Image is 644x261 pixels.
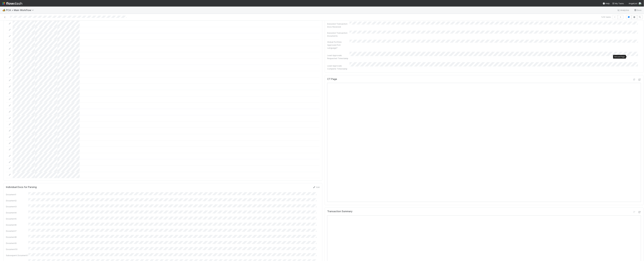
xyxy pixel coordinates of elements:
[327,78,337,81] h5: CT Page
[6,199,28,202] div: Document2
[6,205,28,208] div: Document3
[6,254,28,257] div: Subsequent Document1
[327,31,350,37] div: Executed Transaction Documents
[313,186,320,188] a: Edit
[603,2,610,5] div: Help
[6,224,28,226] div: Document6
[601,15,611,18] span: 1 of 2 tasks
[6,9,35,12] span: PCA > Main Workflow
[6,193,28,196] div: Document1
[6,242,28,245] div: Document9
[634,8,642,12] a: Docs
[6,186,37,189] h5: Individual Docs for Parsing
[2,9,5,11] span: 🏕️
[327,22,350,28] div: Executed Transaction Docs Received
[327,210,352,213] h5: Transaction Summary
[6,248,28,251] div: Document10
[6,230,28,233] div: Document7
[6,217,28,220] div: Document5
[639,2,642,5] img: avatar_b6a6ccf4-6160-40f7-90da-56c3221167ae.png
[6,211,28,214] div: Document4
[2,1,22,6] img: logo-inverted-e16ddd16eac7371096b0.svg
[327,54,350,60] div: Lead Approvals Requested Timestamp
[6,236,28,239] div: Document8
[327,40,350,49] div: Global Portfolio Approved PoA Language?
[617,8,629,12] a: Analytics
[612,2,624,5] a: My Tasks
[629,2,637,5] span: AngelList
[327,64,350,70] div: Lead Approvals Complete Timestamp
[612,2,624,5] span: My Tasks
